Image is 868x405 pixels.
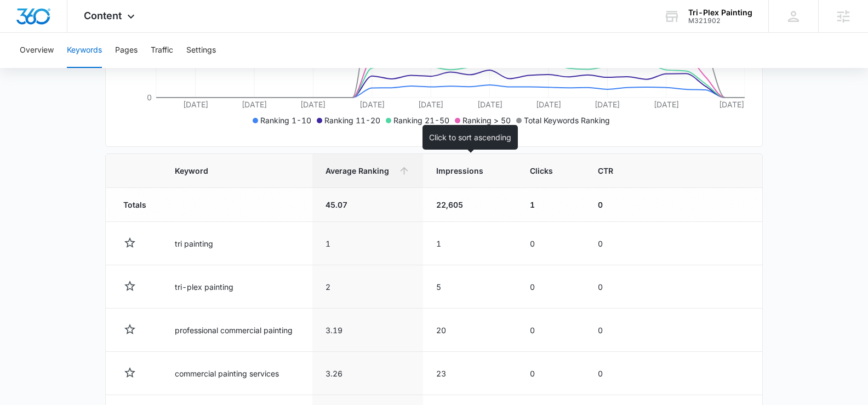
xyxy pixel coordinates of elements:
button: Overview [20,33,54,68]
td: 0 [585,222,645,265]
tspan: [DATE] [300,100,325,109]
tspan: 0 [147,93,152,102]
span: Keyword [175,165,283,176]
button: Keywords [67,33,102,68]
span: Ranking > 50 [462,116,511,125]
tspan: [DATE] [242,100,267,109]
td: 20 [423,309,516,352]
td: 1 [517,188,585,222]
td: 2 [312,265,423,309]
tspan: 150 [137,60,152,69]
td: 5 [423,265,516,309]
td: 0 [585,188,645,222]
td: 23 [423,352,516,395]
td: 1 [312,222,423,265]
button: Traffic [151,33,173,68]
span: Average Ranking [325,165,394,176]
div: account name [688,8,752,17]
td: 22,605 [423,188,516,222]
tspan: [DATE] [595,100,620,109]
span: Ranking 21-50 [393,116,449,125]
td: 0 [585,265,645,309]
td: 0 [585,309,645,352]
td: 0 [517,309,585,352]
div: account id [688,17,752,25]
span: Ranking 1-10 [260,116,311,125]
td: 45.07 [312,188,423,222]
tspan: [DATE] [654,100,679,109]
tspan: [DATE] [359,100,385,109]
button: Settings [186,33,216,68]
td: Totals [106,188,162,222]
tspan: [DATE] [719,100,744,109]
tspan: [DATE] [536,100,561,109]
button: Pages [115,33,138,68]
td: 0 [517,222,585,265]
td: professional commercial painting [162,309,312,352]
td: commercial painting services [162,352,312,395]
span: Content [84,10,122,21]
span: Clicks [530,165,556,176]
td: 3.26 [312,352,423,395]
td: 0 [517,265,585,309]
td: tri painting [162,222,312,265]
span: Ranking 11-20 [324,116,380,125]
td: 0 [517,352,585,395]
td: 1 [423,222,516,265]
td: 0 [585,352,645,395]
tspan: [DATE] [418,100,443,109]
tspan: [DATE] [477,100,502,109]
span: Total Keywords Ranking [524,116,610,125]
span: CTR [598,165,616,176]
div: Click to sort ascending [422,125,518,150]
td: tri-plex painting [162,265,312,309]
td: 3.19 [312,309,423,352]
tspan: [DATE] [183,100,208,109]
span: Impressions [436,165,487,176]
